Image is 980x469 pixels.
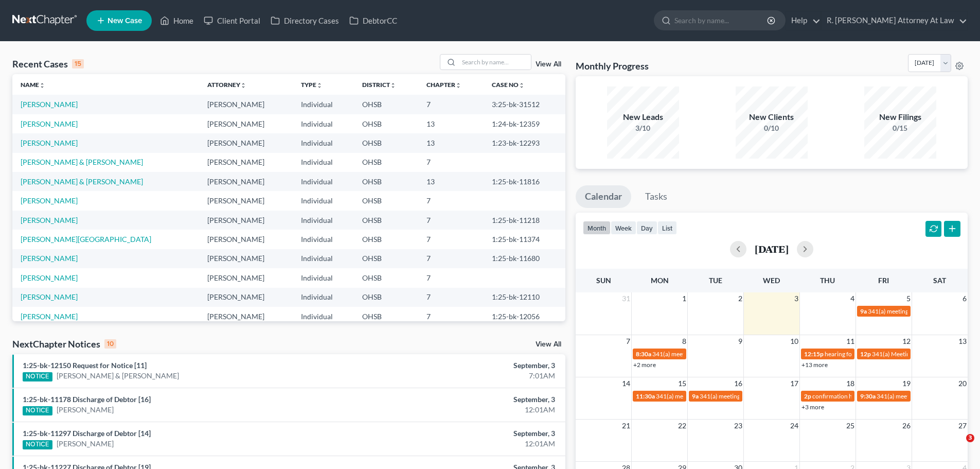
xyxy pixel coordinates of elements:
[418,95,484,114] td: 7
[656,392,755,400] span: 341(a) meeting for [PERSON_NAME]
[681,335,687,348] span: 8
[736,123,808,133] div: 0/10
[354,191,418,210] td: OHSB
[418,153,484,172] td: 7
[199,288,293,307] td: [PERSON_NAME]
[72,59,84,68] div: 15
[864,111,936,123] div: New Filings
[737,335,743,348] span: 9
[199,249,293,268] td: [PERSON_NAME]
[825,350,904,358] span: hearing for [PERSON_NAME]
[692,392,699,400] span: 9a
[21,312,78,321] a: [PERSON_NAME]
[621,377,631,390] span: 14
[199,191,293,210] td: [PERSON_NAME]
[23,361,147,370] a: 1:25-bk-12150 Request for Notice [11]
[199,307,293,326] td: [PERSON_NAME]
[820,276,835,285] span: Thu
[804,350,824,358] span: 12:15p
[21,235,151,244] a: [PERSON_NAME][GEOGRAPHIC_DATA]
[293,95,354,114] td: Individual
[633,361,656,369] a: +2 more
[901,377,912,390] span: 19
[636,221,657,235] button: day
[901,420,912,432] span: 26
[733,377,743,390] span: 16
[945,434,970,459] iframe: Intercom live chat
[864,123,936,133] div: 0/15
[301,81,323,89] a: Typeunfold_more
[607,111,679,123] div: New Leads
[12,338,116,350] div: NextChapter Notices
[625,335,631,348] span: 7
[293,133,354,152] td: Individual
[576,60,649,72] h3: Monthly Progress
[21,138,78,147] a: [PERSON_NAME]
[293,172,354,191] td: Individual
[957,335,968,348] span: 13
[23,440,52,449] div: NOTICE
[736,111,808,123] div: New Clients
[57,439,114,449] a: [PERSON_NAME]
[293,307,354,326] td: Individual
[677,377,687,390] span: 15
[418,288,484,307] td: 7
[21,100,78,109] a: [PERSON_NAME]
[384,405,555,415] div: 12:01AM
[737,292,743,305] span: 2
[583,221,611,235] button: month
[21,254,78,263] a: [PERSON_NAME]
[39,82,45,89] i: unfold_more
[362,81,396,89] a: Districtunfold_more
[418,307,484,326] td: 7
[384,439,555,449] div: 12:01AM
[845,420,856,432] span: 25
[484,95,565,114] td: 3:25-bk-31512
[484,133,565,152] td: 1:23-bk-12293
[12,58,84,70] div: Recent Cases
[199,133,293,152] td: [PERSON_NAME]
[199,211,293,230] td: [PERSON_NAME]
[484,288,565,307] td: 1:25-bk-12110
[293,249,354,268] td: Individual
[354,211,418,230] td: OHSB
[789,377,799,390] span: 17
[293,191,354,210] td: Individual
[677,420,687,432] span: 22
[354,307,418,326] td: OHSB
[21,81,45,89] a: Nameunfold_more
[23,406,52,415] div: NOTICE
[354,230,418,249] td: OHSB
[636,350,651,358] span: 8:30a
[104,339,116,349] div: 10
[755,244,789,254] h2: [DATE]
[21,273,78,282] a: [PERSON_NAME]
[484,249,565,268] td: 1:25-bk-11680
[384,394,555,405] div: September, 3
[293,153,354,172] td: Individual
[763,276,780,285] span: Wed
[293,288,354,307] td: Individual
[845,335,856,348] span: 11
[860,392,876,400] span: 9:30a
[961,292,968,305] span: 6
[354,268,418,287] td: OHSB
[804,392,811,400] span: 2p
[901,335,912,348] span: 12
[536,341,561,348] a: View All
[199,268,293,287] td: [PERSON_NAME]
[384,428,555,439] div: September, 3
[812,392,928,400] span: confirmation hearing for [PERSON_NAME]
[484,211,565,230] td: 1:25-bk-11218
[957,420,968,432] span: 27
[933,276,946,285] span: Sat
[418,133,484,152] td: 13
[316,82,323,89] i: unfold_more
[849,292,856,305] span: 4
[207,81,246,89] a: Attorneyunfold_more
[354,153,418,172] td: OHSB
[860,307,867,315] span: 9a
[21,196,78,205] a: [PERSON_NAME]
[636,185,676,208] a: Tasks
[418,114,484,133] td: 13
